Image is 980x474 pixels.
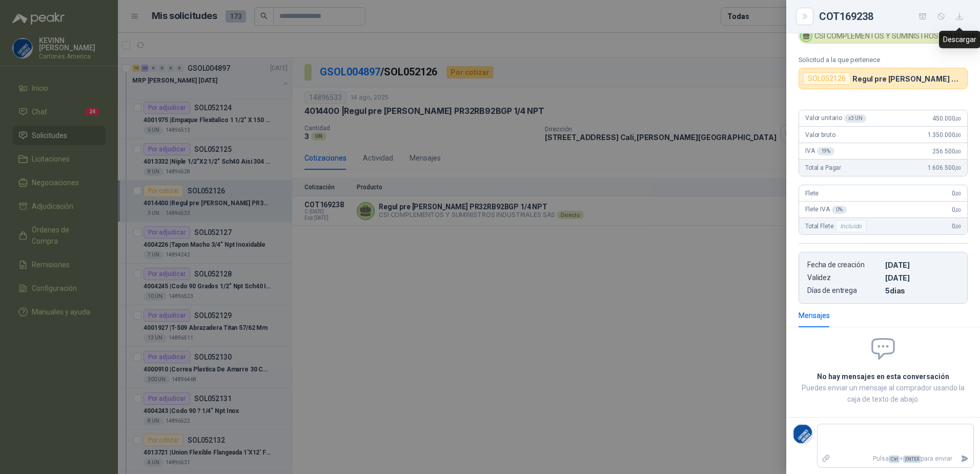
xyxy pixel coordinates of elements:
div: 0 % [832,206,847,214]
div: Incluido [835,220,866,232]
span: Total a Pagar [805,164,841,171]
div: 19 % [817,147,835,155]
span: ,00 [955,191,961,196]
span: ,00 [955,207,961,213]
p: [DATE] [885,273,959,282]
div: Mensajes [799,310,830,321]
p: Días de entrega [807,286,881,295]
span: Total Flete [805,220,868,232]
p: 5 dias [885,286,959,295]
div: SOL052126 [803,72,850,85]
p: Puedes enviar un mensaje al comprador usando la caja de texto de abajo. [799,382,968,405]
span: 0 [952,223,961,230]
span: Flete [805,190,819,197]
span: ,00 [955,224,961,229]
h2: No hay mensajes en esta conversación [799,371,968,382]
span: 0 [952,206,961,213]
span: 0 [952,190,961,197]
span: Flete IVA [805,206,847,214]
span: Valor bruto [805,131,835,139]
span: 1.606.500 [928,164,961,171]
img: Company Logo [793,424,812,444]
span: 450.000 [932,115,961,122]
p: Regul pre [PERSON_NAME] PR32RB92BGP 1/4 NPT [852,74,963,83]
span: Ctrl [889,456,900,463]
span: Valor unitario [805,114,866,123]
button: Close [799,10,811,23]
p: Fecha de creación [807,261,881,269]
p: Pulsa + para enviar [835,450,957,468]
p: Solicitud a la que pertenece [799,56,968,64]
p: [DATE] [885,261,959,269]
button: Enviar [956,450,973,468]
span: ,00 [955,149,961,154]
span: 256.500 [932,148,961,155]
div: COT169238 [819,8,968,25]
p: Validez [807,273,881,282]
span: ,00 [955,165,961,171]
span: IVA [805,147,834,155]
label: Adjuntar archivos [818,450,835,468]
span: 1.350.000 [928,131,961,139]
span: ENTER [903,456,921,463]
span: ,00 [955,132,961,138]
div: x 3 UN [844,114,866,123]
span: ,00 [955,116,961,122]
